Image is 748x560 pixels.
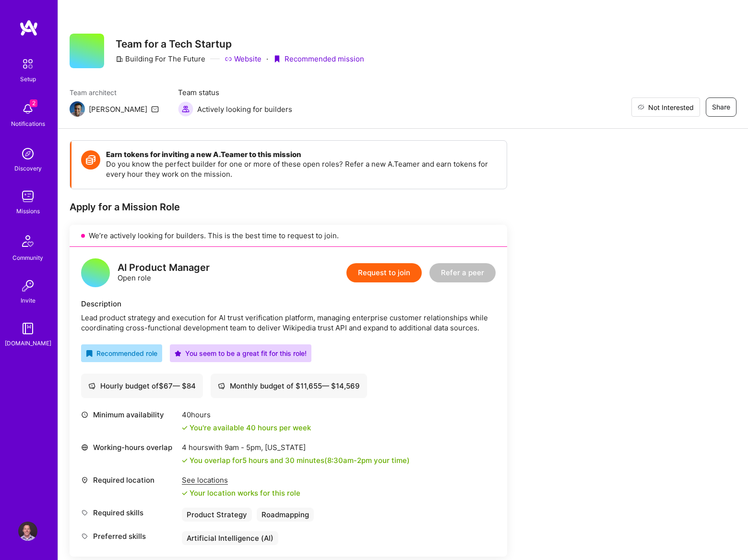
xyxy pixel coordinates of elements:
[19,19,38,37] img: logo
[16,230,39,253] img: Community
[712,102,730,112] span: Share
[182,488,300,498] div: Your location works for this role
[346,263,422,282] button: Request to join
[89,104,147,114] div: [PERSON_NAME]
[182,423,311,433] div: You're available 40 hours per week
[327,456,372,465] span: 8:30am - 2pm
[18,99,37,119] img: bell
[429,263,496,282] button: Refer a peer
[30,99,37,107] span: 2
[21,295,36,305] div: Invite
[182,531,278,545] div: Artificial Intelligence (AI)
[631,97,700,117] button: Not Interested
[648,102,694,112] span: Not Interested
[151,105,159,113] i: icon Mail
[116,54,205,64] div: Building For The Future
[81,410,177,420] div: Minimum availability
[118,263,210,273] div: AI Product Manager
[86,348,157,358] div: Recommended role
[706,97,736,117] button: Share
[70,225,507,247] div: We’re actively looking for builders. This is the best time to request to join.
[81,411,88,418] i: icon Clock
[218,382,225,390] i: icon Cash
[266,54,268,64] div: ·
[225,54,261,64] a: Website
[81,508,177,518] div: Required skills
[106,159,497,179] p: Do you know the perfect builder for one or more of these open roles? Refer a new A.Teamer and ear...
[70,201,507,213] div: Apply for a Mission Role
[116,38,364,50] h3: Team for a Tech Startup
[81,150,100,170] img: Token icon
[81,313,496,333] div: Lead product strategy and execution for AI trust verification platform, managing enterprise custo...
[81,444,88,451] i: icon World
[81,531,177,541] div: Preferred skills
[18,522,37,541] img: User Avatar
[106,150,497,159] h4: Earn tokens for inviting a new A.Teamer to this mission
[18,54,38,74] img: setup
[190,455,410,465] div: You overlap for 5 hours and 30 minutes ( your time)
[70,101,85,117] img: Team Architect
[12,253,43,263] div: Community
[178,87,292,97] span: Team status
[16,206,40,216] div: Missions
[88,381,196,391] div: Hourly budget of $ 67 — $ 84
[118,263,210,283] div: Open role
[223,443,265,452] span: 9am - 5pm ,
[14,163,42,173] div: Discovery
[81,442,177,452] div: Working-hours overlap
[175,350,181,357] i: icon PurpleStar
[81,533,88,540] i: icon Tag
[81,476,88,484] i: icon Location
[88,382,95,390] i: icon Cash
[638,104,644,111] i: icon EyeClosed
[273,55,281,63] i: icon PurpleRibbon
[11,119,45,129] div: Notifications
[182,490,188,496] i: icon Check
[182,425,188,431] i: icon Check
[18,187,37,206] img: teamwork
[86,350,93,357] i: icon RecommendedBadge
[16,522,40,541] a: User Avatar
[18,276,37,295] img: Invite
[20,74,36,84] div: Setup
[273,54,364,64] div: Recommended mission
[81,509,88,516] i: icon Tag
[178,101,193,117] img: Actively looking for builders
[81,299,496,309] div: Description
[218,381,360,391] div: Monthly budget of $ 11,655 — $ 14,569
[182,475,300,485] div: See locations
[81,475,177,485] div: Required location
[257,508,314,522] div: Roadmapping
[5,338,51,348] div: [DOMAIN_NAME]
[175,348,307,358] div: You seem to be a great fit for this role!
[182,458,188,463] i: icon Check
[18,144,37,163] img: discovery
[182,442,410,452] div: 4 hours with [US_STATE]
[18,319,37,338] img: guide book
[182,508,252,522] div: Product Strategy
[116,55,123,63] i: icon CompanyGray
[70,87,159,97] span: Team architect
[182,410,311,420] div: 40 hours
[197,104,292,114] span: Actively looking for builders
